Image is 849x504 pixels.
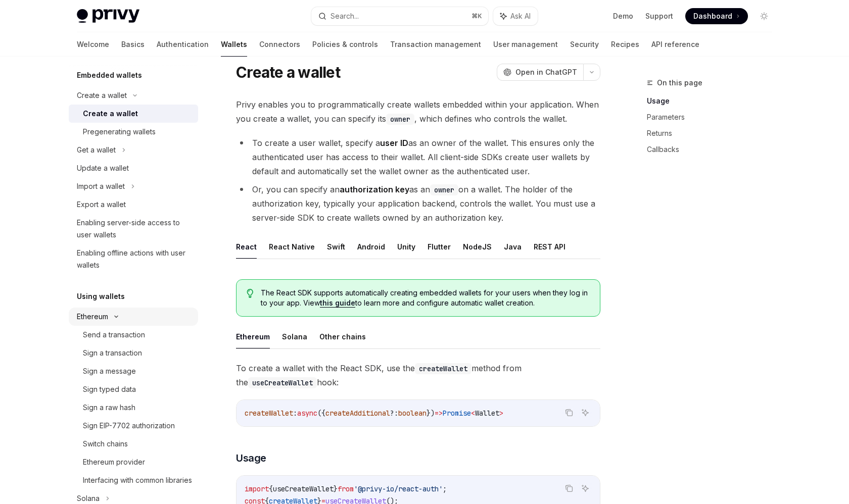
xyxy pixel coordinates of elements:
a: Sign typed data [69,380,198,398]
a: User management [493,32,558,57]
button: Open in ChatGPT [497,64,583,81]
span: Promise [443,409,471,418]
span: > [499,409,503,418]
a: API reference [651,32,699,57]
div: Enabling server-side access to user wallets [77,217,192,241]
button: Search...⌘K [311,7,488,25]
div: Interfacing with common libraries [83,474,192,486]
button: Toggle dark mode [756,8,772,24]
button: Ask AI [493,7,538,25]
span: import [245,484,269,493]
button: Ethereum [236,325,270,348]
button: Swift [327,235,345,259]
div: Enabling offline actions with user wallets [77,247,192,271]
span: : [293,409,297,418]
a: Connectors [259,32,300,57]
svg: Tip [247,289,254,298]
div: Ethereum provider [83,456,145,468]
button: NodeJS [463,235,492,259]
div: Sign a message [83,365,136,377]
a: Sign a message [69,362,198,380]
a: Sign a raw hash [69,398,198,417]
a: Sign EIP-7702 authorization [69,417,198,435]
div: Get a wallet [77,144,116,156]
a: Demo [613,11,633,21]
button: Android [357,235,385,259]
span: async [297,409,317,418]
button: Solana [282,325,307,348]
a: Welcome [77,32,109,57]
a: Switch chains [69,435,198,453]
button: REST API [534,235,565,259]
button: Java [504,235,522,259]
div: Sign a raw hash [83,401,135,414]
span: Wallet [475,409,499,418]
span: < [471,409,475,418]
div: Sign EIP-7702 authorization [83,420,175,432]
h1: Create a wallet [236,63,340,81]
a: Pregenerating wallets [69,123,198,141]
a: this guide [320,298,355,308]
button: Copy the contents from the code block [562,482,576,495]
span: Privy enables you to programmatically create wallets embedded within your application. When you c... [236,97,600,126]
a: Export a wallet [69,195,198,214]
div: Export a wallet [77,198,126,211]
a: Authentication [157,32,209,57]
div: Ethereum [77,311,108,323]
a: Create a wallet [69,105,198,123]
span: To create a wallet with the React SDK, use the method from the hook: [236,361,600,389]
span: ⌘ K [471,12,482,20]
a: Transaction management [390,32,481,57]
span: Open in ChatGPT [515,67,577,77]
button: React [236,235,257,259]
span: On this page [657,77,702,89]
h5: Using wallets [77,290,125,303]
span: boolean [398,409,427,418]
span: '@privy-io/react-auth' [354,484,443,493]
div: Import a wallet [77,180,125,192]
span: { [269,484,273,493]
span: ; [443,484,447,493]
a: Enabling server-side access to user wallets [69,214,198,244]
a: Policies & controls [312,32,378,57]
span: The React SDK supports automatically creating embedded wallets for your users when they log in to... [261,288,590,308]
button: Other chains [319,325,366,348]
div: Search... [331,10,359,22]
a: Basics [121,32,145,57]
div: Create a wallet [77,89,127,102]
a: Parameters [647,109,780,125]
li: Or, you can specify an as an on a wallet. The holder of the authorization key, typically your app... [236,182,600,225]
a: Usage [647,93,780,109]
span: Dashboard [693,11,732,21]
div: Switch chains [83,438,128,450]
button: Ask AI [579,482,592,495]
a: Security [570,32,599,57]
div: Pregenerating wallets [83,126,156,138]
a: Interfacing with common libraries [69,471,198,489]
span: Usage [236,451,266,465]
a: Support [645,11,673,21]
h5: Embedded wallets [77,69,142,81]
span: Ask AI [510,11,531,21]
span: ({ [317,409,325,418]
a: Enabling offline actions with user wallets [69,244,198,274]
code: owner [386,114,414,125]
a: Dashboard [685,8,748,24]
span: useCreateWallet [273,484,334,493]
span: createWallet [245,409,293,418]
a: Ethereum provider [69,453,198,471]
a: Recipes [611,32,639,57]
img: light logo [77,9,139,23]
span: ?: [390,409,398,418]
a: Callbacks [647,141,780,158]
div: Sign a transaction [83,347,142,359]
span: => [435,409,443,418]
span: } [334,484,338,493]
button: React Native [269,235,315,259]
code: owner [430,184,458,195]
strong: authorization key [340,184,409,194]
code: createWallet [415,363,471,374]
div: Send a transaction [83,329,145,341]
a: Wallets [221,32,247,57]
button: Flutter [428,235,451,259]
